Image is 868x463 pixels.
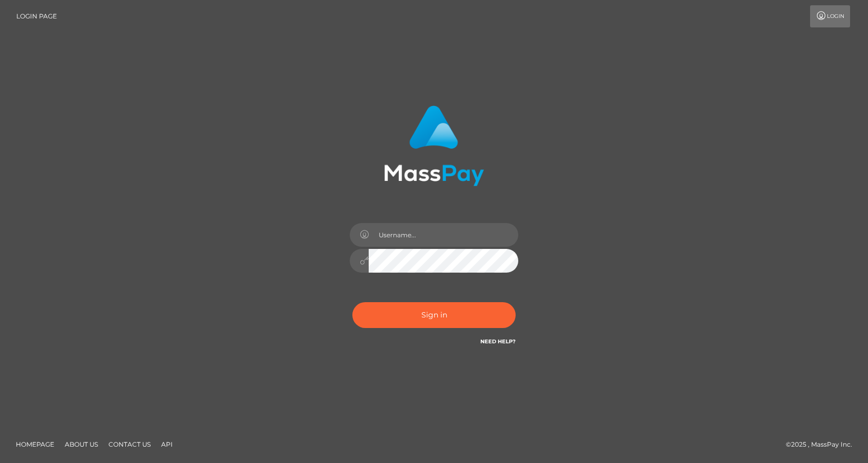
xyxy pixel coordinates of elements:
a: Login Page [16,5,57,27]
a: Contact Us [104,436,155,452]
a: About Us [61,436,102,452]
img: MassPay Login [384,105,484,186]
a: API [157,436,177,452]
input: Username... [369,223,518,247]
a: Login [810,5,850,27]
button: Sign in [352,302,516,328]
a: Homepage [12,436,58,452]
div: © 2025 , MassPay Inc. [786,439,860,450]
a: Need Help? [480,338,516,345]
